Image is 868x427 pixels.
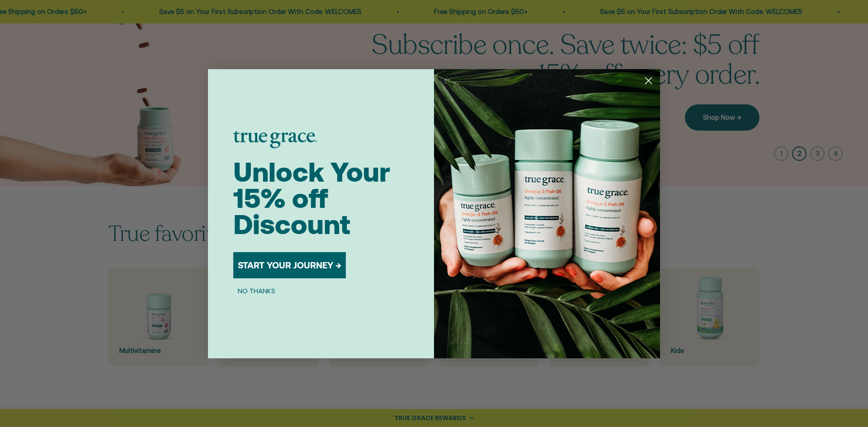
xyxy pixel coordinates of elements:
button: NO THANKS [233,286,280,296]
button: Close dialog [641,73,656,89]
button: START YOUR JOURNEY → [233,252,346,278]
span: Unlock Your 15% off Discount [233,156,390,240]
img: 098727d5-50f8-4f9b-9554-844bb8da1403.jpeg [434,69,660,358]
img: logo placeholder [233,131,317,148]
